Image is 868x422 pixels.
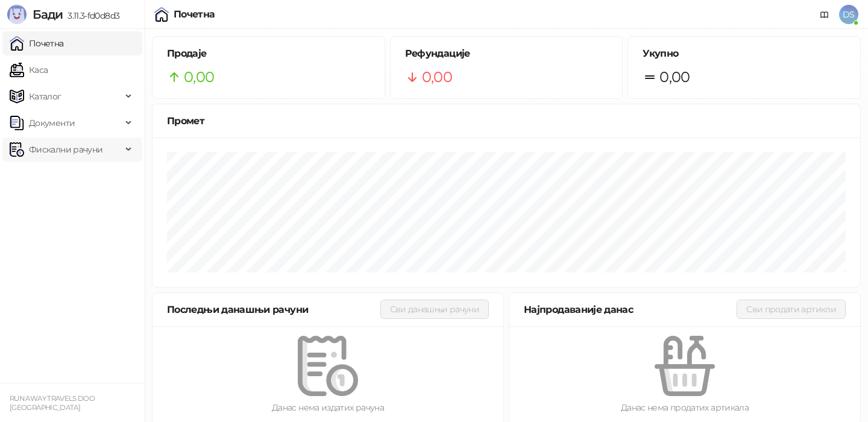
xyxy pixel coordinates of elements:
[29,84,61,109] span: Каталог
[643,46,846,61] h5: Укупно
[659,66,690,89] span: 0,00
[7,5,27,24] img: Logo
[167,46,370,61] h5: Продаје
[29,137,102,162] span: Фискални рачуни
[10,394,95,412] small: RUN AWAY TRAVELS DOO [GEOGRAPHIC_DATA]
[405,46,608,61] h5: Рефундације
[815,5,834,24] a: Документација
[380,300,489,319] button: Сви данашњи рачуни
[29,111,75,135] span: Документи
[167,113,846,128] div: Промет
[63,10,119,21] span: 3.11.3-fd0d8d3
[737,300,846,319] button: Сви продати артикли
[172,401,484,414] div: Данас нема издатих рачуна
[529,401,841,414] div: Данас нема продатих артикала
[10,31,64,55] a: Почетна
[167,302,380,317] div: Последњи данашњи рачуни
[174,10,215,19] div: Почетна
[33,7,63,22] span: Бади
[524,302,737,317] div: Најпродаваније данас
[10,58,48,82] a: Каса
[422,66,452,89] span: 0,00
[184,66,214,89] span: 0,00
[839,5,858,24] span: DS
